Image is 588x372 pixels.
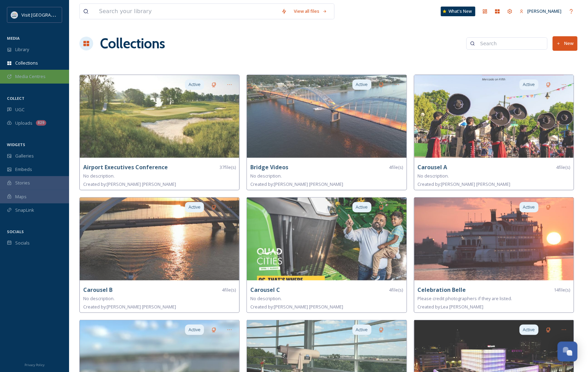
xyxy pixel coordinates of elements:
[558,342,578,362] button: Open Chat
[418,295,512,302] span: Please credit photographers if they are listed.
[83,173,115,179] span: No description.
[83,304,176,310] span: Created by: [PERSON_NAME] [PERSON_NAME]
[80,198,239,280] img: f1c7543c-813e-4d13-9e57-1b96cdfe478b.jpg
[414,75,574,158] img: 501c370b-6918-46b6-8036-02b4ab98883a.jpg
[250,163,288,171] strong: Bridge Videos
[7,96,25,101] span: COLLECT
[247,75,406,158] img: 5514e5e4-1524-479c-a10a-874273bfb878.jpg
[290,4,331,18] a: View all files
[15,60,38,66] span: Collections
[15,240,30,246] span: Socials
[15,106,25,113] span: UGC
[418,286,466,294] strong: Celebration Belle
[250,173,282,179] span: No description.
[7,142,25,147] span: WIDGETS
[389,287,403,293] span: 4 file(s)
[80,75,239,158] img: ab084947-09b2-4797-bedc-9382381361d2.jpg
[36,120,46,126] div: 829
[21,11,75,18] span: Visit [GEOGRAPHIC_DATA]
[15,46,29,53] span: Library
[441,7,475,16] a: What's New
[554,287,570,293] span: 14 file(s)
[247,198,406,280] img: 9df71636-2269-47be-8954-834a73f3cff7.jpg
[189,204,201,210] span: Active
[516,4,565,18] a: [PERSON_NAME]
[100,33,165,54] a: Collections
[477,37,544,50] input: Search
[528,8,562,14] span: [PERSON_NAME]
[15,180,30,186] span: Stories
[7,229,24,234] span: SOCIALS
[414,198,574,280] img: e1ae2172-0f6f-47d9-bad0-1ee644deffa8.jpg
[356,81,368,88] span: Active
[418,173,449,179] span: No description.
[15,120,32,126] span: Uploads
[15,193,27,200] span: Maps
[189,81,201,88] span: Active
[553,36,578,50] button: New
[25,363,45,367] span: Privacy Policy
[356,326,368,333] span: Active
[83,163,168,171] strong: Airport Executives Conference
[389,164,403,171] span: 4 file(s)
[83,181,176,187] span: Created by: [PERSON_NAME] [PERSON_NAME]
[15,73,46,80] span: Media Centres
[418,304,484,310] span: Created by: Lea [PERSON_NAME]
[15,153,34,159] span: Galleries
[418,181,511,187] span: Created by: [PERSON_NAME] [PERSON_NAME]
[523,204,535,210] span: Active
[557,164,570,171] span: 4 file(s)
[83,295,115,302] span: No description.
[250,286,280,294] strong: Carousel C
[222,287,236,293] span: 4 file(s)
[418,163,447,171] strong: Carousel A
[96,4,278,19] input: Search your library
[189,326,201,333] span: Active
[25,360,45,369] a: Privacy Policy
[15,166,32,173] span: Embeds
[356,204,368,210] span: Active
[7,36,20,41] span: MEDIA
[250,304,343,310] span: Created by: [PERSON_NAME] [PERSON_NAME]
[523,326,535,333] span: Active
[83,286,113,294] strong: Carousel B
[11,11,18,18] img: QCCVB_VISIT_vert_logo_4c_tagline_122019.svg
[15,207,34,213] span: SnapLink
[250,295,282,302] span: No description.
[250,181,343,187] span: Created by: [PERSON_NAME] [PERSON_NAME]
[220,164,236,171] span: 37 file(s)
[523,81,535,88] span: Active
